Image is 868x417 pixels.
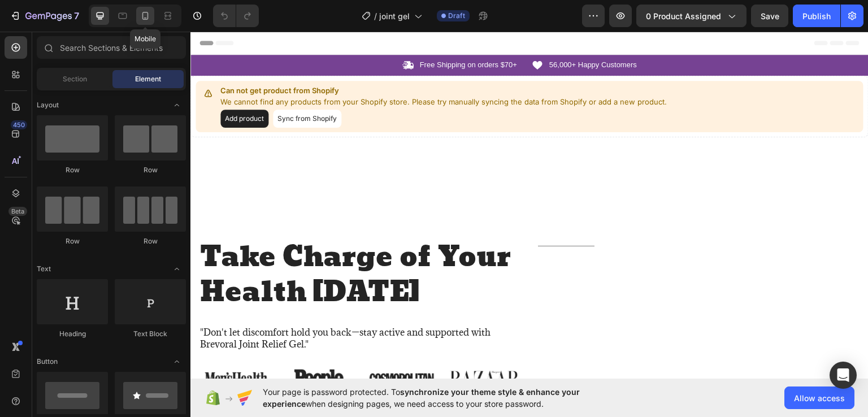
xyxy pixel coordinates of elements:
[263,386,624,410] span: Your page is password protected. To when designing pages, we need access to your store password.
[37,264,51,274] span: Text
[830,362,857,389] div: Open Intercom Messenger
[190,32,868,379] iframe: Design area
[784,386,854,409] button: Allow access
[802,10,831,22] div: Publish
[174,333,248,362] img: gempages_586318022004704091-4239b116-15dc-4d53-a108-5fbb8e348c25.png
[168,260,186,278] span: Toggle open
[37,165,108,175] div: Row
[5,5,84,27] button: 7
[793,5,840,27] button: Publish
[37,36,186,59] input: Search Sections & Elements
[646,10,721,22] span: 0 product assigned
[8,333,83,362] img: gempages_586318022004704091-dc0a0b6d-3d10-4e43-8e11-05c948175c62.png
[115,236,186,246] div: Row
[11,120,27,129] div: 450
[8,207,27,216] div: Beta
[168,353,186,371] span: Toggle open
[448,11,465,21] span: Draft
[379,10,410,22] span: joint gel
[794,392,845,404] span: Allow access
[213,5,259,27] div: Undo/Redo
[37,329,108,339] div: Heading
[263,387,580,409] span: synchronize your theme style & enhance your experience
[37,236,108,246] div: Row
[751,5,788,27] button: Save
[257,333,331,362] img: gempages_586318022004704091-86ea1411-c7c6-48fb-94ce-51da5e01221d.png
[92,333,166,362] img: gempages_586318022004704091-97ae9687-87e3-4019-b119-8d6f6382e535.png
[636,5,747,27] button: 0 product assigned
[168,96,186,114] span: Toggle open
[374,10,377,22] span: /
[37,357,58,367] span: Button
[37,100,59,110] span: Layout
[74,9,79,23] p: 7
[135,74,161,84] span: Element
[761,11,779,21] span: Save
[115,329,186,339] div: Text Block
[63,74,87,84] span: Section
[115,165,186,175] div: Row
